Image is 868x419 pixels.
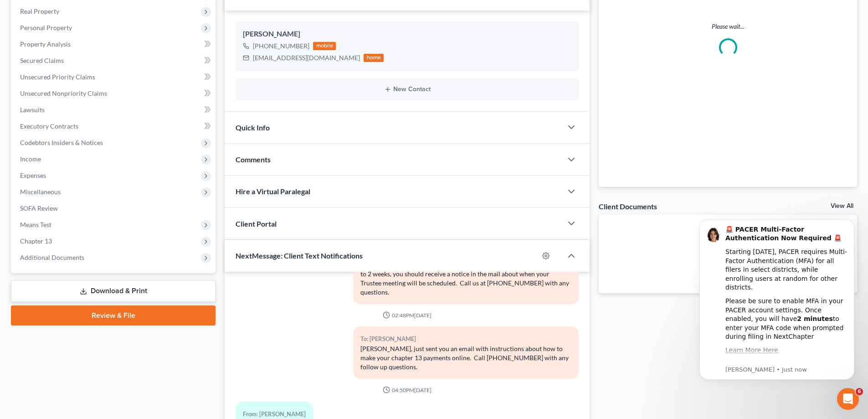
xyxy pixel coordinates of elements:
[360,344,571,372] div: [PERSON_NAME], just sent you an email with instructions about how to make your chapter 13 payment...
[20,7,59,15] span: Real Property
[13,85,216,102] a: Unsecured Nonpriority Claims
[20,237,52,245] span: Chapter 13
[599,202,657,211] div: Client Documents
[20,253,84,261] span: Additional Documents
[253,41,309,51] div: [PHONE_NUMBER]
[20,57,64,64] span: Secured Claims
[20,204,58,212] span: SOFA Review
[243,86,571,93] button: New Contact
[313,42,336,50] div: mobile
[243,29,571,40] div: [PERSON_NAME]
[20,106,45,114] span: Lawsuits
[11,305,216,326] a: Review & File
[606,22,850,31] p: Please wait...
[236,219,277,228] span: Client Portal
[364,54,384,62] div: home
[856,388,863,395] span: 6
[20,171,46,179] span: Expenses
[20,155,41,163] span: Income
[831,203,853,209] a: View All
[20,73,95,81] span: Unsecured Priority Claims
[599,237,857,246] p: Please wait...
[20,188,61,196] span: Miscellaneous
[13,118,216,134] a: Executory Contracts
[686,206,868,394] iframe: Intercom notifications message
[20,139,103,146] span: Codebtors Insiders & Notices
[20,40,71,48] span: Property Analysis
[20,24,72,31] span: Personal Property
[20,221,51,228] span: Means Test
[360,260,571,297] div: This message is to confirm that your bankruptcy case was filed [DATE]. In 1 to 2 weeks, you shoul...
[236,311,579,319] div: 02:48PM[DATE]
[253,53,360,62] div: [EMAIL_ADDRESS][DOMAIN_NAME]
[13,52,216,69] a: Secured Claims
[13,69,216,85] a: Unsecured Priority Claims
[13,102,216,118] a: Lawsuits
[236,187,310,196] span: Hire a Virtual Paralegal
[236,386,579,394] div: 04:50PM[DATE]
[236,251,363,260] span: NextMessage: Client Text Notifications
[13,36,216,52] a: Property Analysis
[13,200,216,217] a: SOFA Review
[360,334,571,344] div: To: [PERSON_NAME]
[236,155,271,164] span: Comments
[20,122,78,130] span: Executory Contracts
[236,123,270,132] span: Quick Info
[11,280,216,302] a: Download & Print
[837,388,859,410] iframe: Intercom live chat
[20,89,107,97] span: Unsecured Nonpriority Claims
